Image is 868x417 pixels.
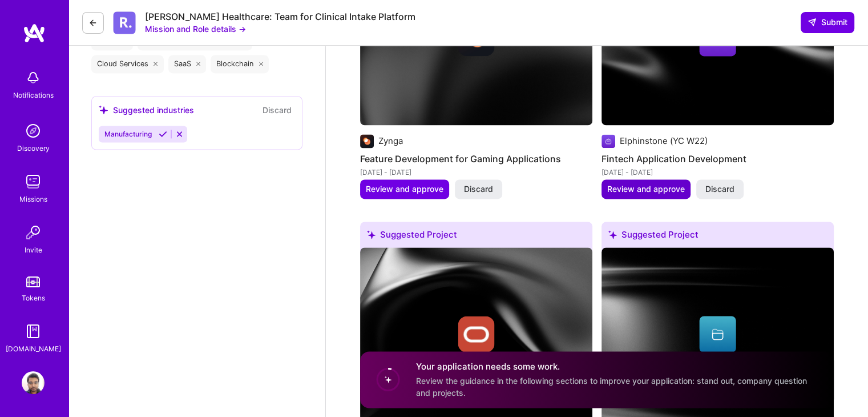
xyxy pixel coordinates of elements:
div: Missions [19,193,47,205]
img: Company logo [601,134,615,148]
i: Reject [175,130,184,138]
div: Blockchain [211,55,269,73]
img: teamwork [22,170,45,193]
div: Suggested industries [99,104,194,116]
div: Zynga [378,135,403,147]
i: icon Close [259,62,263,66]
img: Company Logo [113,11,136,34]
button: Review and approve [360,179,449,199]
i: Accept [159,130,167,138]
div: Invite [25,244,42,256]
div: Tokens [22,292,45,304]
div: Elphinstone (YC W22) [620,135,708,147]
h4: Fintech Application Development [601,151,834,166]
i: icon LeftArrowDark [88,18,98,27]
span: Review and approve [607,183,685,195]
div: Notifications [13,89,54,101]
div: [PERSON_NAME] Healthcare: Team for Clinical Intake Platform [145,11,415,23]
img: logo [23,23,46,43]
span: Submit [808,17,847,28]
div: Cloud Services [91,55,164,73]
div: Suggested Project [601,222,834,252]
button: Discard [696,179,744,199]
button: Review and approve [601,179,691,199]
img: User Avatar [22,371,45,394]
img: discovery [22,119,45,142]
div: Discovery [17,142,50,154]
span: Discard [705,183,734,195]
span: Review the guidance in the following sections to improve your application: stand out, company que... [416,376,807,398]
h4: Your application needs some work. [416,360,820,372]
img: tokens [26,276,40,287]
img: Company logo [360,134,374,148]
button: Submit [801,12,854,33]
span: Review and approve [366,183,443,195]
button: Mission and Role details → [145,23,246,35]
i: icon SuggestedTeams [367,230,376,239]
span: Manufacturing [104,130,152,138]
div: Suggested Project [360,222,592,252]
a: User Avatar [19,371,47,394]
img: Company logo [458,316,495,352]
div: SaaS [168,55,207,73]
i: icon SuggestedTeams [608,230,617,239]
h4: Feature Development for Gaming Applications [360,151,592,166]
img: guide book [22,320,45,343]
button: Discard [455,179,502,199]
button: Discard [259,103,295,117]
i: icon SuggestedTeams [99,105,108,115]
span: Discard [464,183,493,195]
i: icon SendLight [808,18,817,27]
img: Invite [22,221,45,244]
div: [DOMAIN_NAME] [6,343,61,355]
img: bell [22,66,45,89]
i: icon Close [196,62,201,66]
div: [DATE] - [DATE] [360,166,592,178]
div: [DATE] - [DATE] [601,166,834,178]
i: icon Close [154,62,158,66]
